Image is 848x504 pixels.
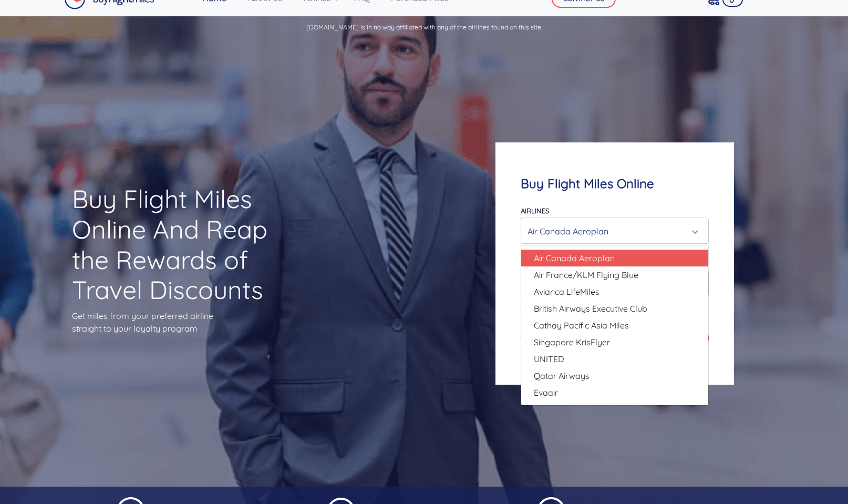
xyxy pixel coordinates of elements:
[521,207,549,215] label: Airlines
[534,386,558,399] span: Evaair
[534,285,599,298] span: Avianca LifeMiles
[521,218,709,244] button: Air Canada Aeroplan
[72,184,309,305] h1: Buy Flight Miles Online And Reap the Rewards of Travel Discounts
[534,353,564,365] span: UNITED
[534,369,590,382] span: Qatar Airways
[521,176,709,191] h4: Buy Flight Miles Online
[534,252,615,264] span: Air Canada Aeroplan
[534,319,629,332] span: Cathay Pacific Asia Miles
[534,336,610,348] span: Singapore KrisFlyer
[534,269,638,281] span: Air France/KLM Flying Blue
[528,221,696,241] div: Air Canada Aeroplan
[534,302,647,315] span: British Airways Executive Club
[72,310,309,335] p: Get miles from your preferred airline straight to your loyalty program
